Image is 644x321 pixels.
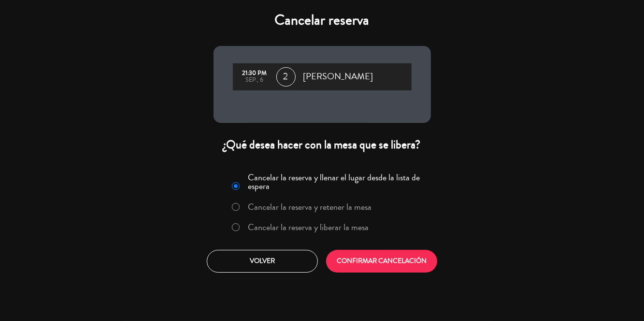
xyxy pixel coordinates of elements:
[238,77,272,84] div: sep., 6
[214,137,431,152] div: ¿Qué desea hacer con la mesa que se libera?
[303,70,373,84] span: [PERSON_NAME]
[214,12,431,29] h4: Cancelar reserva
[248,203,372,211] label: Cancelar la reserva y retener la mesa
[248,173,425,190] label: Cancelar la reserva y llenar el lugar desde la lista de espera
[326,250,437,273] button: CONFIRMAR CANCELACIÓN
[276,67,296,87] span: 2
[238,70,272,77] div: 21:30 PM
[248,223,369,232] label: Cancelar la reserva y liberar la mesa
[207,250,318,273] button: Volver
